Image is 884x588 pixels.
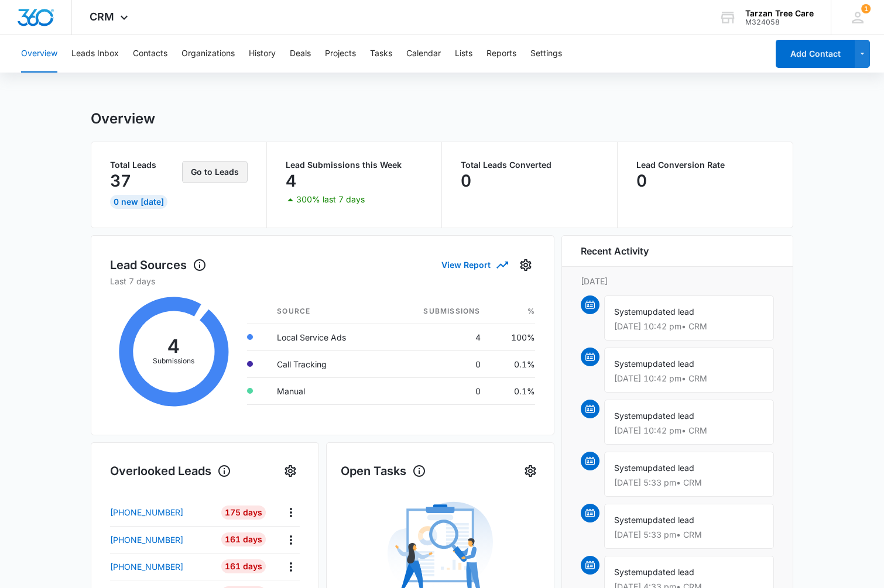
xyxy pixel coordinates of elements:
[636,171,647,190] p: 0
[21,35,57,73] button: Overview
[110,534,183,546] p: [PHONE_NUMBER]
[614,411,643,421] span: System
[643,359,694,369] span: updated lead
[90,11,114,23] span: CRM
[268,299,387,324] th: Source
[387,299,490,324] th: Submissions
[643,567,694,577] span: updated lead
[286,171,296,190] p: 4
[268,350,387,377] td: Call Tracking
[290,35,311,73] button: Deals
[516,256,535,274] button: Settings
[614,359,643,369] span: System
[221,532,266,546] div: 161 Days
[286,161,423,169] p: Lead Submissions this Week
[110,256,207,274] h1: Lead Sources
[110,462,231,480] h1: Overlooked Leads
[182,167,248,177] a: Go to Leads
[91,110,155,128] h1: Overview
[614,463,643,473] span: System
[490,350,535,377] td: 0.1%
[182,161,248,183] button: Go to Leads
[490,324,535,350] td: 100%
[268,377,387,404] td: Manual
[221,559,266,573] div: 161 Days
[110,506,183,518] p: [PHONE_NUMBER]
[521,462,540,480] button: Settings
[643,411,694,421] span: updated lead
[486,35,516,73] button: Reports
[325,35,356,73] button: Projects
[110,195,167,209] div: 0 New [DATE]
[370,35,392,73] button: Tasks
[181,35,235,73] button: Organizations
[745,9,814,18] div: account name
[249,35,276,73] button: History
[110,161,180,169] p: Total Leads
[614,322,764,331] p: [DATE] 10:42 pm • CRM
[614,307,643,317] span: System
[441,255,507,275] button: View Report
[581,244,649,258] h6: Recent Activity
[110,506,213,518] a: [PHONE_NUMBER]
[461,171,471,190] p: 0
[110,275,535,287] p: Last 7 days
[643,515,694,525] span: updated lead
[110,561,183,573] p: [PHONE_NUMBER]
[530,35,562,73] button: Settings
[776,40,855,68] button: Add Contact
[455,35,472,73] button: Lists
[221,506,266,520] div: 175 Days
[133,35,167,73] button: Contacts
[581,275,774,287] p: [DATE]
[614,531,764,539] p: [DATE] 5:33 pm • CRM
[861,4,871,13] span: 1
[861,4,871,13] div: notifications count
[282,503,300,521] button: Actions
[614,567,643,577] span: System
[614,374,764,383] p: [DATE] 10:42 pm • CRM
[387,350,490,377] td: 0
[745,18,814,26] div: account id
[282,531,300,549] button: Actions
[614,427,764,435] p: [DATE] 10:42 pm • CRM
[282,558,300,576] button: Actions
[268,324,387,350] td: Local Service Ads
[490,377,535,404] td: 0.1%
[614,479,764,487] p: [DATE] 5:33 pm • CRM
[406,35,441,73] button: Calendar
[296,195,365,204] p: 300% last 7 days
[461,161,598,169] p: Total Leads Converted
[636,161,775,169] p: Lead Conversion Rate
[110,534,213,546] a: [PHONE_NUMBER]
[281,462,300,480] button: Settings
[614,515,643,525] span: System
[490,299,535,324] th: %
[71,35,119,73] button: Leads Inbox
[387,377,490,404] td: 0
[341,462,426,480] h1: Open Tasks
[387,324,490,350] td: 4
[643,307,694,317] span: updated lead
[110,561,213,573] a: [PHONE_NUMBER]
[110,171,131,190] p: 37
[643,463,694,473] span: updated lead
